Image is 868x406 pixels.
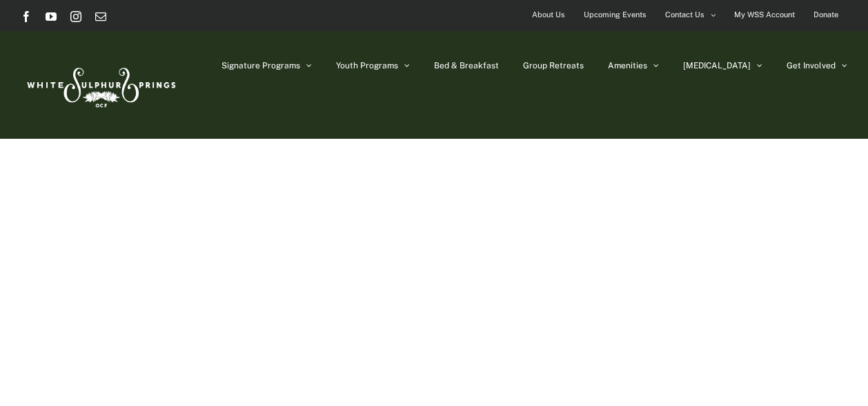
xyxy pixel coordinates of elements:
[608,31,659,100] a: Amenities
[21,52,179,117] img: White Sulphur Springs Logo
[336,61,398,70] span: Youth Programs
[221,61,300,70] span: Signature Programs
[787,31,847,100] a: Get Involved
[523,61,584,70] span: Group Retreats
[46,11,57,22] a: YouTube
[584,5,647,25] span: Upcoming Events
[70,11,81,22] a: Instagram
[532,5,565,25] span: About Us
[813,5,838,25] span: Donate
[683,31,762,100] a: [MEDICAL_DATA]
[523,31,584,100] a: Group Retreats
[21,11,32,22] a: Facebook
[434,61,499,70] span: Bed & Breakfast
[608,61,647,70] span: Amenities
[434,31,499,100] a: Bed & Breakfast
[336,31,410,100] a: Youth Programs
[734,5,795,25] span: My WSS Account
[787,61,836,70] span: Get Involved
[95,11,106,22] a: Email
[221,31,847,100] nav: Main Menu
[665,5,704,25] span: Contact Us
[221,31,312,100] a: Signature Programs
[683,61,751,70] span: [MEDICAL_DATA]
